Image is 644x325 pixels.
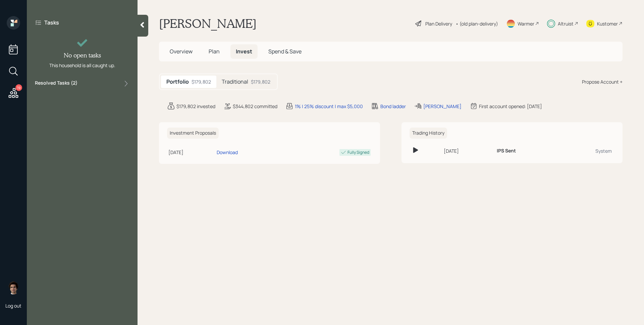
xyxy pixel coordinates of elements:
div: Log out [5,303,21,309]
span: Invest [236,48,252,55]
div: This household is all caught up. [49,62,115,69]
div: Fully Signed [347,149,369,155]
div: $179,802 [192,78,211,85]
div: $179,802 [251,78,270,85]
div: Bond ladder [380,103,406,110]
div: [DATE] [168,149,214,156]
div: Warmer [518,20,534,27]
h6: Trading History [410,128,447,139]
h6: IPS Sent [497,148,516,154]
h1: [PERSON_NAME] [159,16,257,31]
div: $179,802 invested [176,103,215,110]
div: Download [217,149,238,156]
h5: Traditional [222,79,248,85]
div: 19 [15,84,22,91]
h5: Portfolio [166,79,189,85]
div: [PERSON_NAME] [423,103,462,110]
span: Plan [209,48,220,55]
div: Kustomer [597,20,618,27]
span: Spend & Save [268,48,302,55]
div: Plan Delivery [425,20,452,27]
div: [DATE] [444,147,492,154]
div: • (old plan-delivery) [455,20,498,27]
div: System [560,147,612,154]
img: harrison-schaefer-headshot-2.png [7,281,20,294]
h6: Investment Proposals [167,128,219,139]
div: Altruist [558,20,574,27]
h4: No open tasks [64,52,101,59]
div: Propose Account + [582,78,623,85]
div: 1% | 25% discount | max $5,000 [295,103,363,110]
label: Resolved Tasks ( 2 ) [35,80,77,88]
span: Overview [170,48,193,55]
div: $344,802 committed [233,103,277,110]
label: Tasks [44,19,59,26]
div: First account opened: [DATE] [479,103,542,110]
